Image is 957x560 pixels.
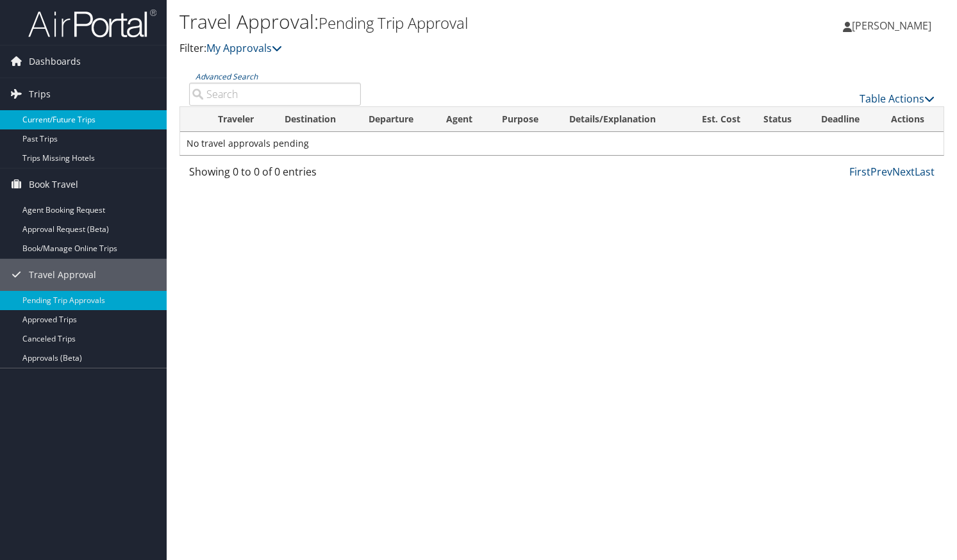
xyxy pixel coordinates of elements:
th: Deadline: activate to sort column descending [810,107,879,132]
td: No travel approvals pending [180,132,944,155]
th: Purpose [490,107,558,132]
th: Agent [435,107,490,132]
th: Traveler: activate to sort column ascending [206,107,273,132]
a: [PERSON_NAME] [843,6,944,45]
th: Destination: activate to sort column ascending [273,107,357,132]
span: Book Travel [29,169,78,201]
h1: Travel Approval: [179,8,689,35]
div: Showing 0 to 0 of 0 entries [189,164,361,186]
span: [PERSON_NAME] [852,19,931,33]
img: airportal-logo.png [28,8,156,38]
th: Departure: activate to sort column ascending [357,107,434,132]
a: Table Actions [860,92,935,106]
a: First [849,165,870,179]
a: Prev [870,165,892,179]
span: Trips [29,78,51,110]
th: Status: activate to sort column ascending [752,107,810,132]
th: Details/Explanation [558,107,682,132]
a: Advanced Search [196,71,258,82]
span: Dashboards [29,45,81,78]
small: Pending Trip Approval [319,12,468,33]
p: Filter: [179,40,689,57]
span: Travel Approval [29,259,96,291]
th: Est. Cost: activate to sort column ascending [682,107,752,132]
a: Next [892,165,915,179]
a: Last [915,165,935,179]
a: My Approvals [206,41,282,55]
input: Advanced Search [189,83,361,106]
th: Actions [879,107,944,132]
